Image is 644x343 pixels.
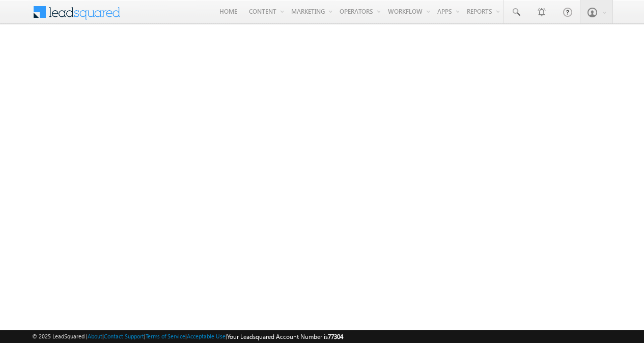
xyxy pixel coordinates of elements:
a: Terms of Service [146,333,185,339]
a: Acceptable Use [187,333,226,339]
span: © 2025 LeadSquared | | | | | [32,332,343,341]
span: Your Leadsquared Account Number is [227,333,343,340]
a: About [88,333,102,339]
span: 77304 [328,333,343,340]
a: Contact Support [104,333,144,339]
